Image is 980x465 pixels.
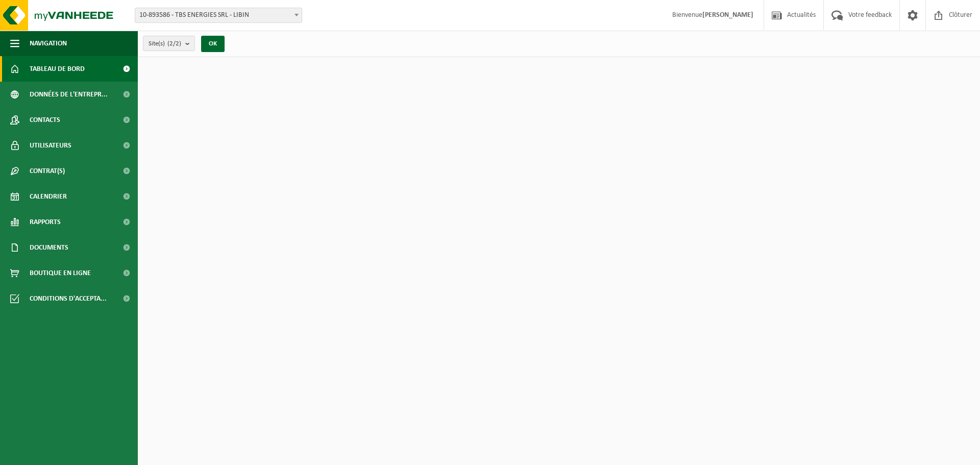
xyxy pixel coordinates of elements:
[30,235,68,260] span: Documents
[135,8,302,23] span: 10-893586 - TBS ENERGIES SRL - LIBIN
[143,36,195,51] button: Site(s)(2/2)
[30,184,67,209] span: Calendrier
[30,133,71,158] span: Utilisateurs
[30,286,107,311] span: Conditions d'accepta...
[167,40,181,47] count: (2/2)
[201,36,225,52] button: OK
[30,158,65,184] span: Contrat(s)
[702,11,753,19] strong: [PERSON_NAME]
[149,36,181,52] span: Site(s)
[30,107,60,133] span: Contacts
[30,260,91,286] span: Boutique en ligne
[30,82,108,107] span: Données de l'entrepr...
[30,209,61,235] span: Rapports
[30,31,67,56] span: Navigation
[135,8,302,22] span: 10-893586 - TBS ENERGIES SRL - LIBIN
[30,56,85,82] span: Tableau de bord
